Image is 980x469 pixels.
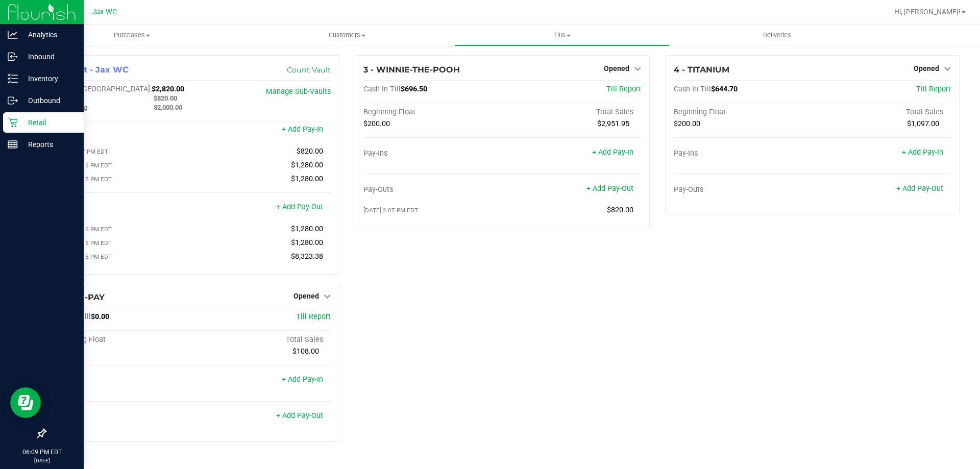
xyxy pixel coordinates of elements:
a: Purchases [24,24,239,46]
inline-svg: Outbound [8,95,18,106]
a: + Add Pay-Out [276,203,323,211]
a: Till Report [916,85,951,93]
span: $0.00 [91,312,109,321]
p: Analytics [18,29,79,41]
span: $2,000.00 [154,104,182,111]
span: $1,280.00 [291,175,323,183]
a: Tills [454,24,669,46]
inline-svg: Inbound [8,52,18,62]
span: [DATE] 2:07 PM EDT [363,207,418,214]
div: Beginning Float [674,108,813,117]
p: Inbound [18,51,79,63]
a: + Add Pay-In [902,148,943,157]
div: Pay-Ins [674,149,813,158]
span: Tills [455,31,669,40]
div: Beginning Float [363,108,502,117]
inline-svg: Retail [8,117,18,128]
p: 06:09 PM EDT [5,448,79,457]
span: $820.00 [607,206,633,214]
span: Opened [293,292,319,300]
span: Cash In [GEOGRAPHIC_DATA]: [54,85,152,93]
a: + Add Pay-Out [586,184,633,193]
span: 4 - TITANIUM [674,65,729,75]
span: $200.00 [363,119,390,128]
a: + Add Pay-In [592,148,633,157]
div: Pay-Ins [363,149,502,158]
span: Cash In Till [363,85,401,93]
p: Retail [18,116,79,129]
a: Deliveries [670,24,885,46]
a: + Add Pay-Out [276,411,323,420]
div: Pay-Outs [54,412,192,422]
span: $8,323.38 [291,252,323,261]
span: $644.70 [711,85,738,93]
p: [DATE] [5,457,79,464]
span: $1,280.00 [291,161,323,169]
span: Hi, [PERSON_NAME]! [894,8,961,16]
a: Till Report [296,312,331,321]
span: $820.00 [297,147,323,156]
div: Beginning Float [54,335,192,344]
inline-svg: Reports [8,139,18,150]
span: $2,820.00 [152,85,184,93]
span: $1,097.00 [907,119,939,128]
span: 3 - WINNIE-THE-POOH [363,65,460,75]
span: $2,951.95 [597,119,629,128]
div: Total Sales [192,335,331,344]
span: $1,280.00 [291,225,323,233]
inline-svg: Inventory [8,73,18,84]
span: Purchases [24,31,239,40]
p: Reports [18,138,79,151]
a: Count Vault [287,65,331,75]
span: Customers [240,31,454,40]
div: Pay-Ins [54,126,192,135]
div: Pay-Outs [54,204,192,213]
a: Customers [239,24,454,46]
div: Pay-Outs [674,185,813,194]
div: Pay-Outs [363,185,502,194]
div: Total Sales [812,108,951,117]
span: $1,280.00 [291,238,323,247]
inline-svg: Analytics [8,30,18,40]
span: $820.00 [154,94,177,102]
span: Opened [914,64,939,72]
p: Outbound [18,94,79,107]
div: Total Sales [502,108,641,117]
span: $108.00 [292,347,319,356]
a: + Add Pay-In [282,375,323,384]
span: Cash In Till [674,85,711,93]
span: Opened [604,64,629,72]
span: Jax WC [92,8,117,16]
span: 1 - Vault - Jax WC [54,65,129,75]
span: $696.50 [401,85,427,93]
p: Inventory [18,72,79,85]
iframe: Resource center [10,387,41,418]
span: Deliveries [749,31,805,40]
a: + Add Pay-Out [896,184,943,193]
a: Till Report [606,85,641,93]
a: + Add Pay-In [282,125,323,134]
a: Manage Sub-Vaults [266,87,331,96]
span: $200.00 [674,119,700,128]
div: Pay-Ins [54,376,192,385]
